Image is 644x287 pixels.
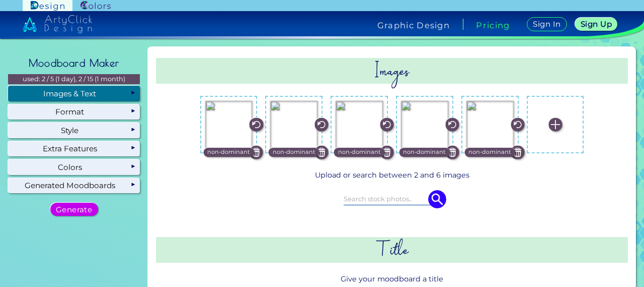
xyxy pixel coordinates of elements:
p: non-dominant [207,148,250,157]
img: icon search [428,190,446,208]
img: 79a8254f-1884-492c-b61f-813f70bfd04c [466,101,514,148]
h2: Images [156,58,628,84]
h5: Generate [56,206,93,213]
img: 30537c5f-185d-4e28-a8ae-e7586863a2f5 [270,101,317,148]
img: decf2a2e-648c-4415-90c1-033012442d77 [336,101,383,148]
h4: Graphic Design [377,21,450,29]
input: Search stock photos.. [344,193,440,204]
a: Sign In [527,17,567,31]
div: Images & Text [8,86,140,101]
img: artyclick_design_logo_white_combined_path.svg [23,15,92,33]
img: ArtyClick Colors logo [80,1,111,11]
a: Sign Up [575,18,618,31]
p: used: 2 / 5 (1 day), 2 / 15 (1 month) [8,74,140,84]
img: ef3ecfac-cf01-4292-b0d2-994c6254250f [205,101,253,148]
p: non-dominant [273,148,315,157]
img: icon_plus_white.svg [548,118,562,132]
h5: Sign In [533,20,560,28]
div: Generated Moodboards [8,178,140,193]
div: Style [8,123,140,138]
div: Colors [8,159,140,175]
h5: Sign Up [581,20,612,28]
img: acc70bc2-5e90-474b-97a9-c6238608b8f9 [401,101,448,148]
h2: Title [156,237,628,263]
a: Pricing [476,21,510,29]
p: non-dominant [468,148,511,157]
div: Extra Features [8,141,140,156]
p: non-dominant [403,148,446,157]
div: Format [8,104,140,120]
p: Upload or search between 2 and 6 images [160,169,624,181]
p: non-dominant [338,148,381,157]
h2: Moodboard Maker [24,52,124,74]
